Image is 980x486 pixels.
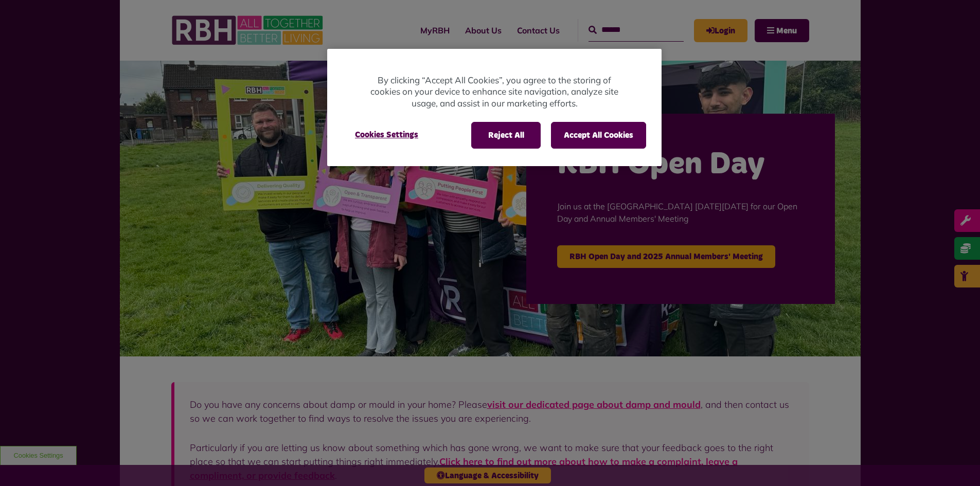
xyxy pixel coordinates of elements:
[343,122,431,148] button: Cookies Settings
[327,49,662,167] div: Cookie banner
[327,49,662,167] div: Privacy
[368,75,620,110] p: By clicking “Accept All Cookies”, you agree to the storing of cookies on your device to enhance s...
[551,122,646,149] button: Accept All Cookies
[471,122,541,149] button: Reject All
